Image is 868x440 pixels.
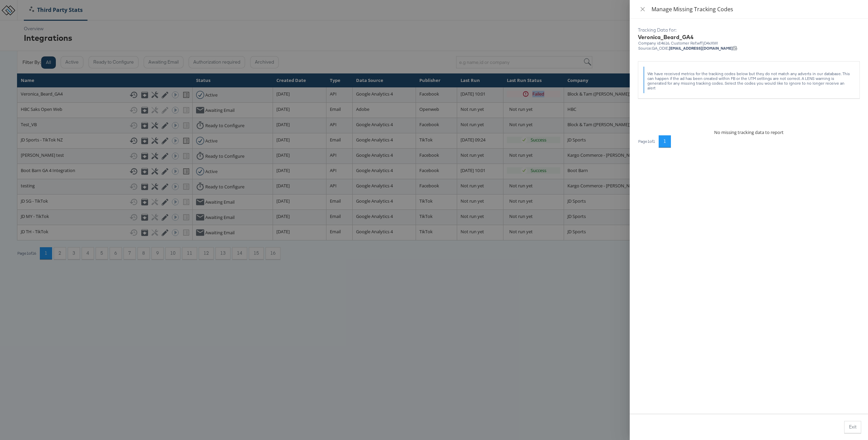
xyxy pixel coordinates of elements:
strong: [EMAIL_ADDRESS][DOMAIN_NAME] [669,46,733,51]
div: Manage Missing Tracking Codes [652,5,860,13]
span: close [640,6,645,12]
button: Close [638,6,647,13]
div: Tracking Data for: [638,27,860,33]
div: Company id: 4616 , Customer Ref: wfTjD4xXWl [638,41,860,46]
button: Exit [844,421,861,433]
div: No missing tracking data to report [714,103,784,136]
div: Source: GA_ODIE, [638,46,859,50]
button: 1 [659,135,671,148]
div: Page 1 of 1 [638,139,655,144]
div: Veronica_Beard_GA4 [638,33,860,41]
div: We have received metrics for the tracking codes below but they do not match any adverts in our da... [647,71,852,90]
